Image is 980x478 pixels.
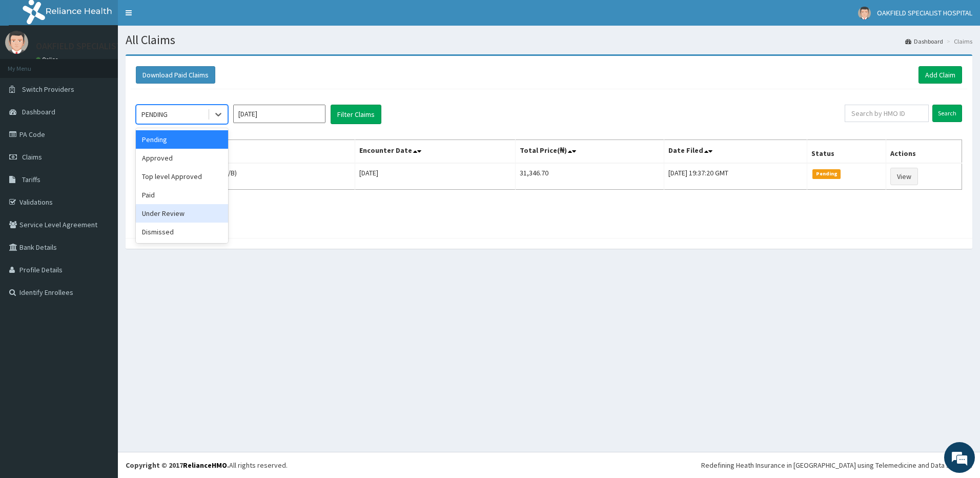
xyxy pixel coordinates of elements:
[22,85,74,94] span: Switch Providers
[136,186,228,204] div: Paid
[355,163,516,190] td: [DATE]
[136,130,228,149] div: Pending
[136,167,228,186] div: Top level Approved
[136,140,355,164] th: Name
[516,163,664,190] td: 31,346.70
[516,140,664,164] th: Total Price(₦)
[136,204,228,223] div: Under Review
[905,37,943,46] a: Dashboard
[118,452,980,478] footer: All rights reserved.
[136,163,355,190] td: [PERSON_NAME] (SHW/10001/B)
[126,461,229,470] strong: Copyright © 2017 .
[890,168,918,185] a: View
[845,105,929,122] input: Search by HMO ID
[858,7,871,19] img: User Image
[22,107,55,116] span: Dashboard
[5,31,28,54] img: User Image
[918,66,962,84] a: Add Claim
[233,105,325,123] input: Select Month and Year
[126,33,972,47] h1: All Claims
[136,223,228,241] div: Dismissed
[932,105,962,122] input: Search
[136,149,228,167] div: Approved
[36,56,60,63] a: Online
[886,140,962,164] th: Actions
[664,163,807,190] td: [DATE] 19:37:20 GMT
[183,461,227,470] a: RelianceHMO
[36,42,164,51] p: OAKFIELD SPECIALIST HOSPITAL
[22,175,40,184] span: Tariffs
[944,37,972,46] li: Claims
[331,105,381,124] button: Filter Claims
[22,152,42,162] span: Claims
[807,140,886,164] th: Status
[701,460,972,470] div: Redefining Heath Insurance in [GEOGRAPHIC_DATA] using Telemedicine and Data Science!
[877,8,972,17] span: OAKFIELD SPECIALIST HOSPITAL
[664,140,807,164] th: Date Filed
[355,140,516,164] th: Encounter Date
[141,109,168,120] div: PENDING
[136,66,215,84] button: Download Paid Claims
[812,169,841,178] span: Pending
